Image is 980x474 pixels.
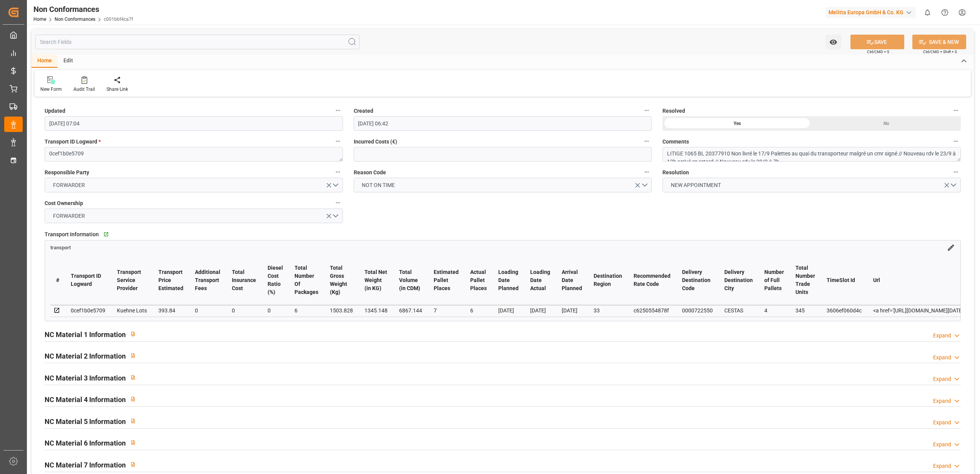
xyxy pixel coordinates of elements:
[45,351,126,361] h2: NC Material 2 Information
[790,255,821,305] th: Total Number Trade Units
[923,49,957,55] span: Ctrl/CMD + Shift + S
[919,4,936,21] button: show 0 new notifications
[45,230,99,239] span: Transport Information
[867,49,889,55] span: Ctrl/CMD + S
[628,255,676,305] th: Recommended Rate Code
[933,419,951,427] div: Expand
[50,255,65,305] th: #
[492,255,524,305] th: Loading Date Planned
[65,255,111,305] th: Transport ID Logward
[562,306,582,315] div: [DATE]
[642,167,652,177] button: Reason Code
[45,373,126,383] h2: NC Material 3 Information
[45,394,126,405] h2: NC Material 4 Information
[45,199,83,207] span: Cost Ownership
[428,255,464,305] th: Estimated Pallet Places
[195,306,220,315] div: 0
[364,306,388,315] div: 1345.148
[71,306,105,315] div: 0cef1b0e5709
[354,138,397,146] span: Incurred Costs (€)
[662,107,685,115] span: Resolved
[933,354,951,362] div: Expand
[556,255,588,305] th: Arrival Date Planned
[530,306,550,315] div: [DATE]
[354,116,652,131] input: DD-MM-YYYY HH:MM
[933,375,951,383] div: Expand
[464,255,492,305] th: Actual Pallet Places
[662,138,689,146] span: Comments
[35,35,359,49] input: Search Fields
[33,17,46,22] a: Home
[676,255,719,305] th: Delivery Destination Code
[594,306,622,315] div: 33
[268,306,283,315] div: 0
[719,255,759,305] th: Delivery Destination City
[333,105,343,115] button: Updated
[662,147,961,162] textarea: LITIGE 1065 BL 20377910 Non livré le 17/9 Palettes au quai du transporteur malgré un cmr signé //...
[333,167,343,177] button: Responsible Party
[126,392,140,406] button: View description
[117,306,147,315] div: Kuehne Lots
[333,136,343,146] button: Transport ID Logward *
[434,306,459,315] div: 7
[45,416,126,427] h2: NC Material 5 Information
[470,306,487,315] div: 6
[45,209,343,223] button: open menu
[106,86,128,93] div: Share Link
[49,212,89,220] span: FORWARDER
[498,306,519,315] div: [DATE]
[40,86,62,93] div: New Form
[126,348,140,363] button: View description
[324,255,359,305] th: Total Gross Weight (Kg)
[33,3,133,15] div: Non Conformances
[50,245,71,250] span: transport
[724,306,753,315] div: CESTAS
[642,136,652,146] button: Incurred Costs (€)
[354,169,386,177] span: Reason Code
[764,306,784,315] div: 4
[45,169,89,177] span: Responsible Party
[226,255,262,305] th: Total Insurance Cost
[936,4,953,21] button: Help Center
[912,35,966,49] button: SAVE & NEW
[126,435,140,450] button: View description
[126,370,140,385] button: View description
[951,136,961,146] button: Comments
[126,414,140,428] button: View description
[289,255,324,305] th: Total Number Of Packages
[189,255,226,305] th: Additional Transport Fees
[45,329,126,340] h2: NC Material 1 Information
[45,178,343,192] button: open menu
[821,255,867,305] th: TimeSlot Id
[45,116,343,131] input: DD-MM-YYYY HH:MM
[45,107,65,115] span: Updated
[45,147,343,162] textarea: 0cef1b0e5709
[232,306,256,315] div: 0
[933,441,951,449] div: Expand
[58,55,79,68] div: Edit
[153,255,189,305] th: Transport Price Estimated
[812,116,961,131] div: No
[682,306,713,315] div: 0000722550
[50,244,71,250] a: transport
[45,460,126,470] h2: NC Material 7 Information
[933,397,951,405] div: Expand
[333,198,343,208] button: Cost Ownership
[933,332,951,340] div: Expand
[393,255,428,305] th: Total Volume (in CDM)
[662,169,689,177] span: Resolution
[330,306,353,315] div: 1503.828
[634,306,671,315] div: c6250554878f
[354,107,373,115] span: Created
[158,306,183,315] div: 393.84
[358,181,399,189] span: NOT ON TIME
[32,55,58,68] div: Home
[126,327,140,341] button: View description
[524,255,556,305] th: Loading Date Actual
[49,181,89,189] span: FORWARDER
[827,306,862,315] div: 3606ef060d4c
[825,35,841,49] button: open menu
[667,181,725,189] span: NEW APPOINTMENT
[399,306,422,315] div: 6867.144
[951,105,961,115] button: Resolved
